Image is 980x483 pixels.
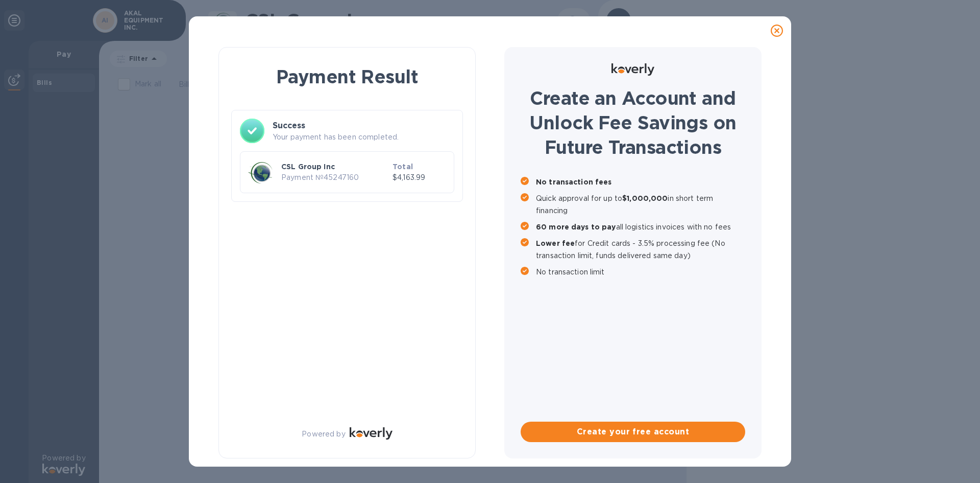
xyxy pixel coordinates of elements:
[536,239,575,247] b: Lower fee
[622,194,668,202] b: $1,000,000
[273,132,454,143] p: Your payment has been completed.
[536,266,745,278] p: No transaction limit
[536,178,612,186] b: No transaction fees
[536,237,745,262] p: for Credit cards - 3.5% processing fee (No transaction limit, funds delivered same day)
[536,221,745,233] p: all logistics invoices with no fees
[536,192,745,217] p: Quick approval for up to in short term financing
[529,426,737,438] span: Create your free account
[350,427,393,440] img: Logo
[536,223,616,231] b: 60 more days to pay
[302,429,345,440] p: Powered by
[273,120,454,132] h3: Success
[393,163,413,171] b: Total
[281,172,388,183] p: Payment № 45247160
[281,162,388,172] p: CSL Group Inc
[521,86,745,159] h1: Create an Account and Unlock Fee Savings on Future Transactions
[235,64,459,89] h1: Payment Result
[521,422,745,442] button: Create your free account
[611,63,654,76] img: Logo
[393,172,446,183] p: $4,163.99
